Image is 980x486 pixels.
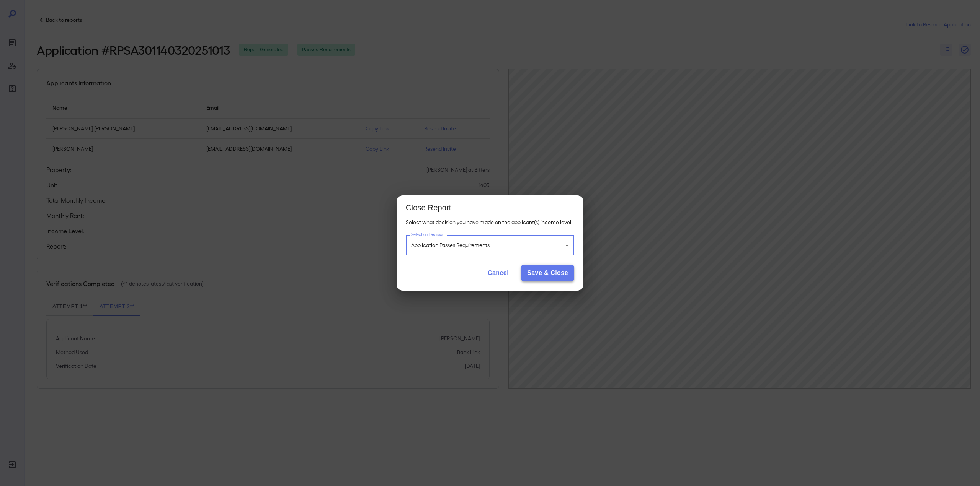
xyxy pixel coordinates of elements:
[411,232,444,237] label: Select an Decision
[406,218,574,226] p: Select what decision you have made on the applicant(s) income level.
[482,265,515,281] button: Cancel
[397,195,583,218] h2: Close Report
[521,265,574,281] button: Save & Close
[406,235,574,255] div: Application Passes Requirements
